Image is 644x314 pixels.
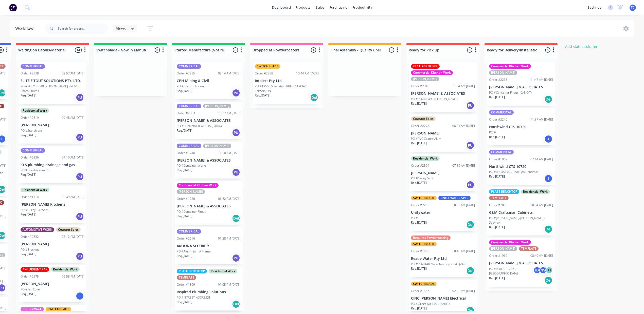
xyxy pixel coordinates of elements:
div: 08:49 AM [DATE] [530,253,553,258]
p: PO #1955 L5 variation RBH - CARDIAC EXPANSION [255,84,319,93]
div: Order #1714 [21,195,39,199]
div: PU [232,254,240,262]
div: *** URGENT ***Commercial Kitchen Work[PERSON_NAME]Order #231811:04 AM [DATE][PERSON_NAME] & ASSOC... [409,62,477,112]
p: PO #Custom Locker [177,84,204,89]
div: Order #2278 [411,124,429,128]
div: Order #2304 [411,163,429,168]
div: COMMERICALOrder #233809:57 AM [DATE]ELITE FITOUT SOLUTIONS PTY. LTD.PO #PO 2108-49 [PERSON_NAME] ... [19,62,86,104]
div: 10:34 AM [DATE] [530,203,553,207]
p: PO #Stanchions [21,128,43,133]
div: 01:28 PM [DATE] [218,236,241,241]
div: Requires PowdercoatingSWITCHBLADEOrder #196610:46 AM [DATE]Reade Water Pty LtdPO #PO-0140 Mapleto... [409,233,477,277]
p: PO #Container Fitout - CANOPY [489,90,532,95]
p: PO #PVC Coated Alum [411,136,441,141]
div: Counter SalesOrder #227808:24 AM [DATE][PERSON_NAME]PO #PVC Coated AlumReq.[DATE]PU [409,114,477,152]
div: NV [539,266,547,274]
p: Northwind CTS 10720 [489,165,553,169]
div: Commercial Kitchen Work[PERSON_NAME]TEMPLATEOrder #196208:49 AM [DATE][PERSON_NAME] & ASSOCIATESP... [487,238,555,287]
div: Order #2216 [177,236,195,241]
div: Order #1966 [411,249,429,253]
div: [PERSON_NAME] [489,70,517,75]
div: I [544,135,552,143]
div: 11:47 AM [DATE] [530,77,553,82]
div: Residential WorkOrder #171410:49 AM [DATE][PERSON_NAME] KitchensPO #Gilroy - #25660Req.[DATE]PU [19,186,86,223]
div: 07:59 AM [DATE] [452,163,475,168]
p: Req. [DATE] [411,306,427,311]
div: SWITCHBLADE [411,282,437,286]
div: COMMERICAL[PERSON_NAME]Order #174611:18 AM [DATE][PERSON_NAME] & ASSOCIATESPO #Container WorksReq... [175,142,243,179]
div: PLATE BENCHTOPResidential WorkTEMPLATEOrder #206310:34 AM [DATE]G&M Craftsman CabinetsPO #[PERSON... [487,187,555,235]
div: *** URGENT ***Residential WorkOrder #227502:58 PM [DATE][PERSON_NAME]PO #Fan CoverReq.[DATE]I [19,265,86,302]
div: PU [232,89,240,97]
p: Req. [DATE] [489,95,505,100]
div: Residential Work [21,108,49,113]
p: PO #Container Fitout [177,209,206,214]
span: TC [631,5,635,10]
div: [PERSON_NAME] [411,77,439,81]
div: Order #2275 [21,274,39,279]
p: Req. [DATE] [489,225,505,229]
div: Order #2295 [411,203,429,207]
div: [PERSON_NAME] [203,144,231,148]
p: PO #PO 2108-49 [PERSON_NAME] Vet S/S Sharp Chutes [21,84,84,93]
p: Inspired Plumbing Solutions [177,290,241,294]
span: Views [116,26,126,31]
p: PO # [489,130,496,135]
div: 02:05 PM [DATE] [452,289,475,293]
p: [PERSON_NAME] & ASSOCIATES [489,261,553,265]
div: [PERSON_NAME] [489,246,517,251]
div: I [544,174,552,183]
p: Req. [DATE] [489,174,505,179]
p: CPH Mining & Civil [177,79,241,83]
div: [PERSON_NAME] [203,104,231,108]
p: PO #Container Works [177,163,207,168]
div: 07:44 AM [DATE] [530,157,553,162]
p: Req. [DATE] [177,214,192,219]
div: Order #2258 [489,77,507,82]
p: PO #CONTAINER WORKS (EXTRA) [177,124,222,128]
div: PU [232,168,240,176]
p: Req. [DATE] [21,252,36,257]
input: Search for orders... [58,24,108,34]
p: Req. [DATE] [21,292,36,296]
p: [PERSON_NAME] Kitchens [21,202,84,207]
div: PU [76,173,84,181]
div: Del [544,95,552,103]
p: CINC [PERSON_NAME] Electrical [411,296,475,301]
p: Req. [DATE] [177,128,192,133]
div: Residential Work [209,269,237,273]
div: Del [466,221,474,229]
p: PO # [411,216,418,220]
div: 08:24 AM [DATE] [452,124,475,128]
p: PO #Order No 170 - 099037 [411,302,450,306]
div: Counter Sales [56,227,81,232]
p: PO #Galley Sink [411,176,433,181]
p: Req. [DATE] [21,212,36,217]
button: Add status column [563,43,600,50]
p: AROONA SECURITY [177,244,241,248]
div: ID [533,266,541,274]
div: COMMERICAL [21,64,45,69]
div: Order #1962 [489,253,507,258]
div: Order #2319 [21,115,39,120]
div: 02:58 PM [DATE] [62,274,84,279]
p: PO #Gilroy - #25660 [21,208,49,212]
p: PO #[STREET_ADDRESS] [177,295,210,300]
p: [PERSON_NAME] [411,131,475,135]
div: TEMPLATE [519,246,539,251]
div: Order #2332 [21,234,39,239]
p: Req. [DATE] [411,141,427,146]
div: COMMERICALOrder #221601:28 PM [DATE]AROONA SECURITYPO #Aluminium A FrameReq.[DATE]PU [175,227,243,264]
div: Residential WorkOrder #230407:59 AM [DATE][PERSON_NAME]PO #Galley SinkReq.[DATE]PU [409,154,477,191]
p: Northwind CTS 10720 [489,125,553,129]
p: Req. [DATE] [21,172,36,177]
div: COMMERICAL [177,229,201,234]
div: PU [76,93,84,102]
div: Workflow [15,26,36,32]
p: PO #PO-02049 - [PERSON_NAME] [411,97,458,101]
div: COMMERICALOrder #233607:10 AM [DATE]KLS plumbing drainage and gasPO #Beerburrum SSReq.[DATE]PU [19,146,86,183]
p: PO #Brackets [21,247,40,252]
div: 11:18 AM [DATE] [218,151,241,155]
div: Del [466,267,474,275]
p: Req. [DATE] [411,220,427,225]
